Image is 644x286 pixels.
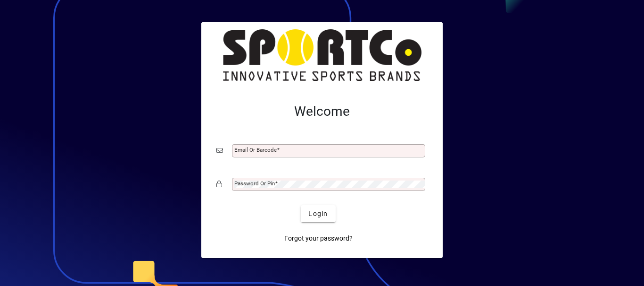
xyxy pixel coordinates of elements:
button: Login [301,205,335,222]
span: Forgot your password? [284,234,353,243]
mat-label: Email or Barcode [234,147,277,153]
span: Login [308,209,328,219]
h2: Welcome [216,104,428,120]
a: Forgot your password? [281,230,356,247]
mat-label: Password or Pin [234,180,275,187]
